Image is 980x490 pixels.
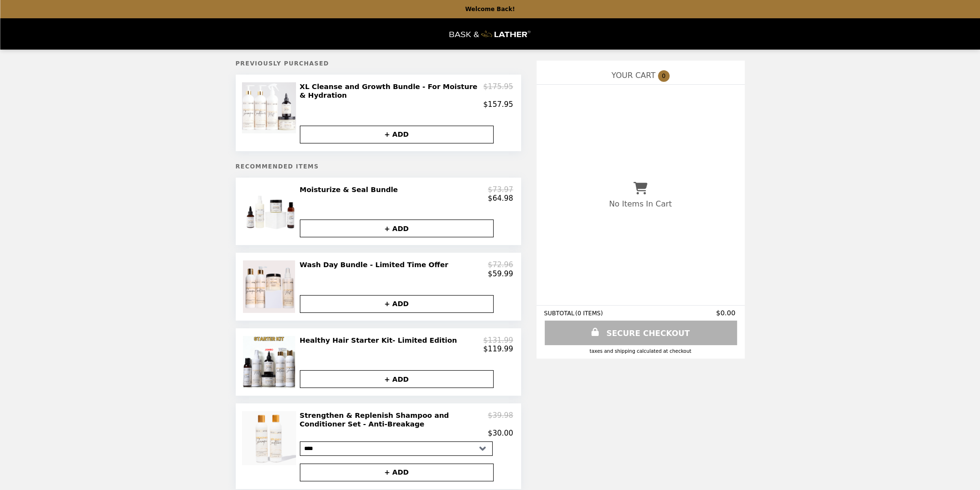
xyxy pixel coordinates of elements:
[300,126,494,143] button: + ADD
[488,429,513,438] p: $30.00
[300,464,494,481] button: + ADD
[483,100,513,109] p: $157.95
[544,348,737,354] div: Taxes and Shipping calculated at checkout
[300,295,494,313] button: + ADD
[243,336,297,388] img: Healthy Hair Starter Kit- Limited Edition
[300,82,483,100] h2: XL Cleanse and Growth Bundle - For Moisture & Hydration
[611,71,655,80] span: YOUR CART
[465,6,515,13] p: Welcome Back!
[483,82,513,100] p: $175.95
[300,370,494,388] button: + ADD
[300,411,488,429] h2: Strengthen & Replenish Shampoo and Conditioner Set - Anti-Breakage
[544,310,576,317] span: SUBTOTAL
[488,270,513,278] p: $59.99
[300,260,452,269] h2: Wash Day Bundle - Limited Time Offer
[609,199,671,208] p: No Items In Cart
[300,441,493,456] select: Select a product variant
[716,309,737,317] span: $0.00
[243,185,297,237] img: Moisturize & Seal Bundle
[242,82,298,133] img: XL Cleanse and Growth Bundle - For Moisture & Hydration
[300,336,461,345] h2: Healthy Hair Starter Kit- Limited Edition
[300,219,494,237] button: + ADD
[236,60,521,67] h5: Previously Purchased
[575,310,603,317] span: ( 0 ITEMS )
[483,336,513,345] p: $131.99
[300,185,402,194] h2: Moisturize & Seal Bundle
[658,70,670,82] span: 0
[488,185,513,194] p: $73.97
[236,163,521,170] h5: Recommended Items
[242,411,298,465] img: Strengthen & Replenish Shampoo and Conditioner Set - Anti-Breakage
[450,24,531,44] img: Brand Logo
[488,194,513,203] p: $64.98
[488,411,513,429] p: $39.98
[243,260,297,312] img: Wash Day Bundle - Limited Time Offer
[483,345,513,353] p: $119.99
[488,260,513,269] p: $72.96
